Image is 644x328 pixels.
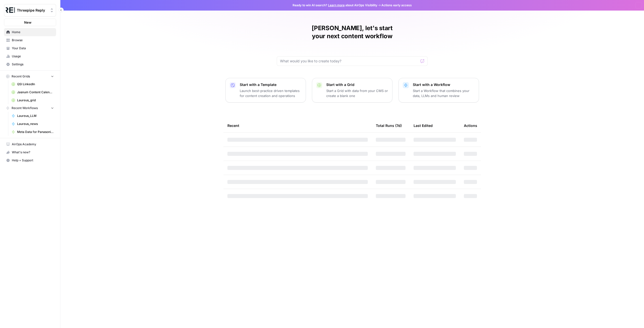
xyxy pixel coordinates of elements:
a: QSI LinkedIn [9,80,56,88]
span: Usage [12,54,54,59]
button: New [4,19,56,26]
span: Threepipe Reply [17,8,47,13]
span: Your Data [12,46,54,51]
button: Recent Grids [4,73,56,80]
p: Start with a Grid [326,82,388,87]
span: Laureus_LLM [17,114,54,118]
p: Start a Workflow that combines your data, LLMs and human review [413,88,475,98]
a: Jasnum Content Calendar [9,88,56,96]
a: Laureus_news [9,120,56,128]
a: Browse [4,36,56,44]
span: Meta Data for Panasonic UK GR [17,130,54,134]
span: QSI LinkedIn [17,82,54,86]
span: Laureus_grid [17,98,54,103]
span: Ready to win AI search? about AirOps Visibility [293,3,377,8]
a: Usage [4,52,56,60]
div: Actions [464,119,477,132]
button: Start with a GridStart a Grid with data from your CMS or create a blank one [312,78,392,103]
span: Recent Workflows [12,106,38,110]
span: Help + Support [12,158,54,163]
span: New [24,20,31,25]
span: Home [12,30,54,34]
p: Start with a Template [240,82,302,87]
a: AirOps Academy [4,140,56,148]
a: Laureus_grid [9,96,56,104]
p: Start with a Workflow [413,82,475,87]
span: Browse [12,38,54,42]
a: Home [4,28,56,36]
h1: [PERSON_NAME], let's start your next content workflow [277,24,428,40]
a: Meta Data for Panasonic UK GR [9,128,56,136]
a: Your Data [4,44,56,52]
div: Recent [227,119,368,132]
button: Help + Support [4,156,56,164]
span: Actions early access [381,3,412,8]
input: What would you like to create today? [280,59,418,64]
span: Jasnum Content Calendar [17,90,54,95]
button: Recent Workflows [4,104,56,112]
button: Start with a TemplateLaunch best-practice driven templates for content creation and operations [225,78,306,103]
p: Launch best-practice driven templates for content creation and operations [240,88,302,98]
a: Settings [4,60,56,68]
a: Laureus_LLM [9,112,56,120]
div: Total Runs (7d) [376,119,402,132]
button: Start with a WorkflowStart a Workflow that combines your data, LLMs and human review [398,78,479,103]
img: Threepipe Reply Logo [6,6,15,15]
p: Start a Grid with data from your CMS or create a blank one [326,88,388,98]
span: Laureus_news [17,122,54,126]
span: Recent Grids [12,74,30,79]
div: Last Edited [414,119,433,132]
button: Workspace: Threepipe Reply [4,4,56,17]
span: Settings [12,62,54,67]
span: AirOps Academy [12,142,54,147]
button: What's new? [4,148,56,156]
a: Learn more [328,3,345,7]
div: What's new? [4,149,56,156]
